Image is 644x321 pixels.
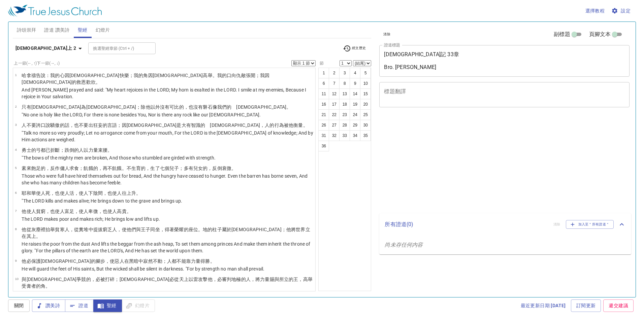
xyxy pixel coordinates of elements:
[160,166,236,171] wh3205: 七個
[93,299,122,312] button: 聖經
[74,190,141,196] wh2421: ，使人下
[318,99,329,110] button: 16
[44,26,69,34] span: 證道 讚美詩
[329,120,340,131] button: 27
[329,109,340,120] button: 22
[377,114,580,211] iframe: from-child
[50,122,308,128] wh1696: 驕傲
[200,122,308,128] wh1844: 的 [DEMOGRAPHIC_DATA]
[103,190,141,196] wh7585: ，也使人往上升
[13,42,87,55] button: [DEMOGRAPHIC_DATA]上 2
[98,209,131,214] wh8213: ，也
[22,283,50,289] wh7311: 受膏者
[22,154,216,161] p: "The bows of the mighty men are broken, And those who stumbled are girded with strength.
[318,130,329,141] button: 31
[613,7,631,15] span: 設定
[13,301,24,310] span: 關閉
[22,277,313,289] wh3068: 爭競的
[22,104,291,110] p: 只有[DEMOGRAPHIC_DATA]
[360,130,371,141] button: 35
[22,227,310,239] wh7311: 窮乏人
[22,227,310,239] wh830: 中提拔
[41,166,236,171] wh7649: 的，反作傭人
[32,299,65,312] button: 讚美詩
[318,120,329,131] button: 26
[260,122,308,128] wh430: ，人的行為
[22,241,313,254] p: He raises the poor from the dust And lifts the beggar from the ash heap, To set them among prince...
[22,165,313,172] p: 素來飽足
[350,68,360,78] button: 4
[350,88,360,99] button: 14
[22,227,310,239] wh1800: ，從糞堆
[172,258,215,264] wh376: 都不能靠力量
[286,104,291,110] wh430: 。
[339,43,370,53] button: 經文歷史
[339,88,350,99] button: 13
[138,258,215,264] wh2822: 中寂然不動
[98,166,236,171] wh7457: ，再不
[200,258,215,264] wh3581: 得勝
[284,122,308,128] wh5949: 被他衡量
[203,166,236,171] wh1121: 的，反倒衰微
[22,234,41,239] wh7896: 在其上。
[22,216,160,222] p: The LORD makes poor and makes rich; He brings low and lifts up.
[379,30,394,38] button: 清除
[22,147,216,153] p: 勇士
[74,209,131,214] wh6238: ，使人卑微
[384,51,625,70] textarea: [DEMOGRAPHIC_DATA]記 33章 Bro. [PERSON_NAME]
[15,105,17,108] span: 2
[329,88,340,99] button: 12
[84,147,112,153] wh3782: 以力量
[385,242,423,248] i: 尚未存任何内容
[50,190,141,196] wh4191: ，也使人活
[36,190,141,196] wh3068: 使人死
[22,86,313,100] p: And [PERSON_NAME] prayed and said: "My heart rejoices in the LORD; My horn is exalted in the LORD...
[96,79,100,85] wh8055: 。
[15,44,76,52] b: [DEMOGRAPHIC_DATA]上 2
[36,283,50,289] wh4899: 的角
[69,166,236,171] wh7936: 求食
[329,130,340,141] button: 32
[22,190,182,197] p: 耶和華
[169,166,236,171] wh7651: 兒子；多
[609,301,628,310] span: 遞交建議
[339,120,350,131] button: 28
[210,258,215,264] wh1396: 。
[589,30,611,38] span: 頁腳文本
[15,209,17,213] span: 7
[15,227,17,231] span: 8
[318,61,324,65] label: 節
[576,301,596,310] span: 訂閱更新
[45,122,308,128] wh1364: 說
[360,120,371,131] button: 30
[231,166,236,171] wh535: 。
[105,258,215,264] wh7272: ，使惡人
[31,147,112,153] wh1368: 的弓
[339,109,350,120] button: 23
[518,299,569,312] a: 最近更新日期 [DATE]
[93,190,141,196] wh3381: 陰間
[360,68,371,78] button: 5
[521,301,566,310] span: 最近更新日期 [DATE]
[350,78,360,89] button: 9
[339,68,350,78] button: 3
[179,104,291,110] wh1115: 的，也沒有磐石
[127,209,131,214] wh7311: 。
[329,78,340,89] button: 7
[22,198,182,204] p: "The LORD kills and makes alive; He brings down to the grave and brings up.
[22,73,269,85] wh6419: 說
[610,5,633,17] button: 設定
[385,220,548,228] p: 所有證道 ( 0 )
[566,220,614,229] button: 加入至＂所有證道＂
[107,209,131,214] wh637: 使人高貴
[571,299,601,312] a: 訂閱更新
[15,259,17,262] span: 9
[22,173,313,186] p: Those who were full have hired themselves out for bread, And the hungry have ceased to hunger. Ev...
[318,78,329,89] button: 6
[303,122,308,128] wh8505: 。
[8,299,30,312] button: 關閉
[22,277,313,289] wh7378: ，必被打碎
[90,44,142,52] input: Type Bible Reference
[136,104,291,110] wh6918: ；除他以外沒有可比
[176,122,308,128] wh3068: 是大有智識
